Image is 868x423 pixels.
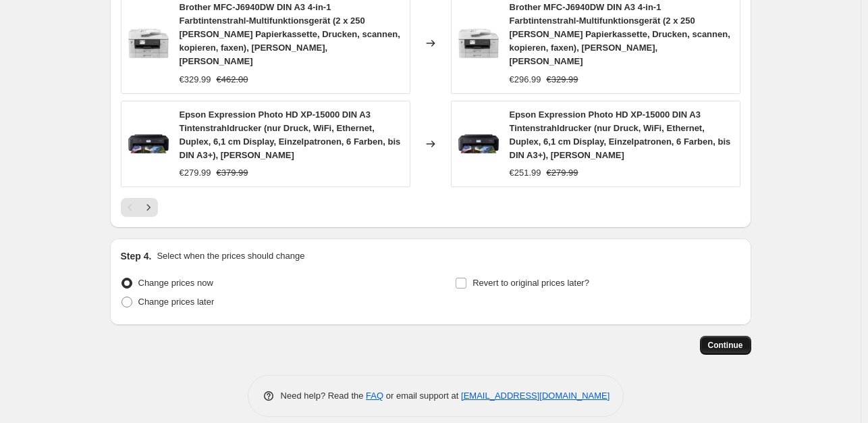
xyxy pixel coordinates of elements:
span: Brother MFC-J6940DW DIN A3 4-in-1 Farbtintenstrahl-Multifunktionsgerät (2 x 250 [PERSON_NAME] Pap... [510,2,730,66]
span: Revert to original prices later? [472,278,589,288]
button: Continue [700,336,751,355]
strike: €279.99 [547,166,578,180]
div: €279.99 [180,166,211,180]
nav: Pagination [121,198,158,217]
span: or email support at [383,391,461,401]
button: Next [139,198,158,217]
div: €329.99 [180,73,211,86]
span: Epson Expression Photo HD XP-15000 DIN A3 Tintenstrahldrucker (nur Druck, WiFi, Ethernet, Duplex,... [510,109,731,160]
img: 51K5hIQ5L5L_80x.jpg [128,124,169,164]
h2: Step 4. [121,249,152,263]
img: 71F91C0uWjL_80x.jpg [128,23,169,64]
p: Select when the prices should change [157,249,304,263]
strike: €329.99 [547,73,578,86]
div: €251.99 [510,166,541,180]
span: Continue [708,340,743,351]
strike: €462.00 [217,73,248,86]
img: 51K5hIQ5L5L_80x.jpg [458,124,499,164]
span: Epson Expression Photo HD XP-15000 DIN A3 Tintenstrahldrucker (nur Druck, WiFi, Ethernet, Duplex,... [180,109,401,160]
a: FAQ [366,391,383,401]
span: Brother MFC-J6940DW DIN A3 4-in-1 Farbtintenstrahl-Multifunktionsgerät (2 x 250 [PERSON_NAME] Pap... [180,2,400,66]
a: [EMAIL_ADDRESS][DOMAIN_NAME] [461,391,609,401]
span: Change prices now [138,278,213,288]
span: Change prices later [138,297,215,307]
div: €296.99 [510,73,541,86]
img: 71F91C0uWjL_80x.jpg [458,23,499,64]
span: Need help? Read the [281,391,367,401]
strike: €379.99 [217,166,248,180]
